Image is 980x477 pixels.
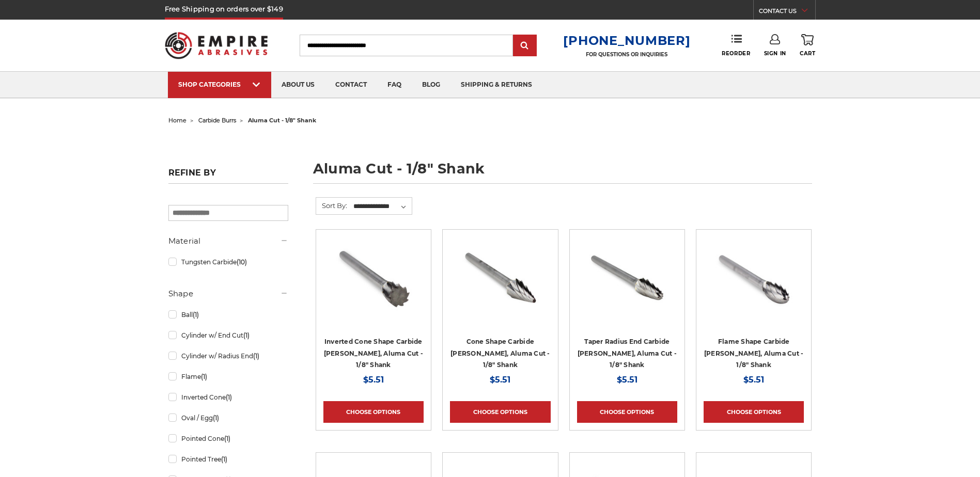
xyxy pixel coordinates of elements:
[722,34,750,56] a: Reorder
[578,338,677,369] a: Taper Radius End Carbide [PERSON_NAME], Aluma Cut - 1/8" Shank
[168,388,288,406] a: Inverted Cone
[490,375,510,385] span: $5.51
[253,352,259,360] span: (1)
[704,401,804,423] a: Choose Options
[712,237,795,320] img: flame shaped carbide burr for aluminum
[168,430,288,448] a: Pointed Cone
[759,5,815,20] a: CONTACT US
[237,258,247,266] span: (10)
[168,409,288,427] a: Oval / Egg
[213,414,219,422] span: (1)
[168,288,288,300] h5: Shape
[577,401,677,423] a: Choose Options
[412,72,450,98] a: blog
[313,162,812,184] h1: aluma cut - 1/8" shank
[165,25,268,66] img: Empire Abrasives
[704,338,804,369] a: Flame Shape Carbide [PERSON_NAME], Aluma Cut - 1/8" Shank
[764,50,786,57] span: Sign In
[178,81,261,88] div: SHOP CATEGORIES
[324,338,424,369] a: Inverted Cone Shape Carbide [PERSON_NAME], Aluma Cut - 1/8" Shank
[704,237,804,337] a: flame shaped carbide burr for aluminum
[168,326,288,344] a: Cylinder w/ End Cut
[226,393,232,401] span: (1)
[800,50,815,57] span: Cart
[722,50,750,57] span: Reorder
[271,72,325,98] a: about us
[168,450,288,468] a: Pointed Tree
[450,237,550,337] a: cone burr for aluminum
[168,368,288,386] a: Flame
[800,34,815,57] a: Cart
[198,117,236,124] a: carbide burrs
[323,237,424,337] a: inverted cone carbide burr for aluminum
[168,253,288,271] a: Tungsten Carbide
[617,375,637,385] span: $5.51
[332,237,415,320] img: inverted cone carbide burr for aluminum
[201,373,207,380] span: (1)
[515,36,535,56] input: Submit
[577,237,677,337] a: rounded end taper carbide burr for aluminum
[586,237,668,320] img: rounded end taper carbide burr for aluminum
[323,401,424,423] a: Choose Options
[450,72,542,98] a: shipping & returns
[168,168,288,184] h5: Refine by
[221,455,227,463] span: (1)
[316,198,347,213] label: Sort By:
[450,338,550,369] a: Cone Shape Carbide [PERSON_NAME], Aluma Cut - 1/8" Shank
[450,401,550,423] a: Choose Options
[325,72,377,98] a: contact
[168,117,186,124] a: home
[243,331,250,339] span: (1)
[193,311,199,319] span: (1)
[459,237,541,320] img: cone burr for aluminum
[363,375,384,385] span: $5.51
[743,375,764,385] span: $5.51
[168,235,288,247] h5: Material
[168,347,288,365] a: Cylinder w/ Radius End
[377,72,412,98] a: faq
[224,435,230,442] span: (1)
[563,33,690,48] a: [PHONE_NUMBER]
[563,51,690,58] p: FOR QUESTIONS OR INQUIRIES
[168,306,288,324] a: Ball
[352,199,412,214] select: Sort By:
[248,117,316,124] span: aluma cut - 1/8" shank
